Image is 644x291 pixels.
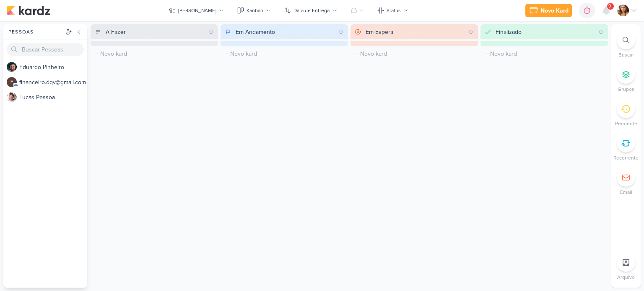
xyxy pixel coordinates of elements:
p: Email [620,188,632,196]
img: Eduardo Pinheiro [7,62,17,72]
div: L u c a s P e s s o a [19,93,87,102]
p: Recorrente [613,154,639,162]
input: + Novo kard [352,48,476,60]
div: Novo Kard [540,6,569,15]
div: 0 [596,28,606,36]
div: A Fazer [106,28,126,36]
div: Pessoas [7,28,64,36]
span: 9+ [608,3,613,10]
img: kardz.app [7,5,50,15]
button: Novo Kard [525,4,572,17]
input: + Novo kard [92,48,216,60]
p: Buscar [618,51,634,59]
img: Thaís Leite [617,5,629,16]
input: + Novo kard [482,48,606,60]
p: f [10,80,13,85]
p: Pendente [615,120,637,127]
p: Arquivo [617,273,635,281]
div: Em Andamento [236,28,275,36]
div: 0 [336,28,346,36]
div: f i n a n c e i r o . d q v @ g m a i l . c o m [19,78,87,87]
div: 0 [206,28,216,36]
input: Buscar Pessoas [7,43,84,56]
div: financeiro.dqv@gmail.com [7,77,17,87]
div: Em Espera [366,28,393,36]
div: 0 [466,28,476,36]
input: + Novo kard [222,48,346,60]
div: E d u a r d o P i n h e i r o [19,63,87,72]
li: Ctrl + F [611,31,641,59]
img: Lucas Pessoa [7,92,17,102]
p: Grupos [618,85,634,93]
div: Finalizado [496,28,522,36]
